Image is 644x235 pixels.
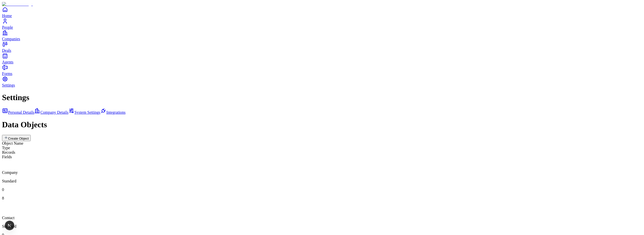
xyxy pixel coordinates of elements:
[2,187,642,192] p: 0
[2,93,642,102] h1: Settings
[2,76,642,87] a: Settings
[2,179,642,183] p: Standard
[106,110,126,114] span: Integrations
[8,110,34,114] span: Personal Details
[2,14,12,18] span: Home
[2,71,12,76] span: Forms
[2,53,642,64] a: Agents
[2,30,642,41] a: Companies
[74,110,100,114] span: System Settings
[2,155,642,159] div: Fields
[2,18,642,29] a: People
[2,141,642,146] div: Object Name
[2,41,642,53] a: Deals
[100,110,126,114] a: Integrations
[34,110,68,114] a: Company Details
[2,216,642,220] p: Contact
[2,37,20,41] span: Companies
[2,110,34,114] a: Personal Details
[2,224,642,229] p: Standard
[68,110,100,114] a: System Settings
[2,64,642,76] a: Forms
[2,150,642,155] div: Records
[2,60,13,64] span: Agents
[2,196,642,201] p: 8
[2,120,642,129] h1: Data Objects
[2,48,11,53] span: Deals
[2,7,642,18] a: Home
[40,110,68,114] span: Company Details
[2,170,642,175] p: Company
[2,25,13,29] span: People
[2,146,642,150] div: Type
[2,135,31,141] button: Create Object
[2,2,33,7] img: Item Brain Logo
[2,83,15,87] span: Settings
